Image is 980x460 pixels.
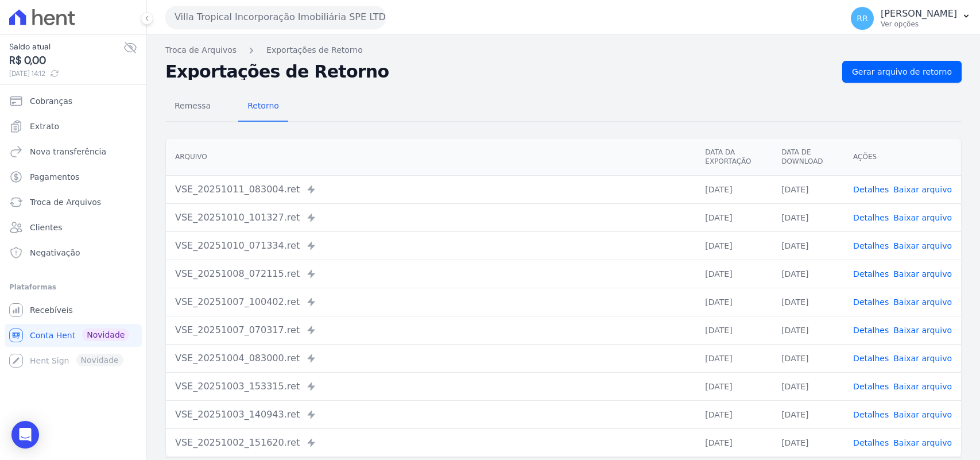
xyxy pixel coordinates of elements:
[857,14,867,22] span: RR
[853,326,889,335] a: Detalhes
[772,203,844,231] td: [DATE]
[696,288,772,316] td: [DATE]
[9,280,137,294] div: Plataformas
[772,400,844,428] td: [DATE]
[166,138,696,176] th: Arquivo
[175,380,687,393] div: VSE_20251003_153315.ret
[165,44,237,56] a: Troca de Arquivos
[5,241,142,264] a: Negativação
[772,288,844,316] td: [DATE]
[696,316,772,344] td: [DATE]
[696,203,772,231] td: [DATE]
[9,53,123,68] span: R$ 0,00
[853,185,889,194] a: Detalhes
[165,92,220,122] a: Remessa
[853,213,889,222] a: Detalhes
[853,410,889,419] a: Detalhes
[175,436,687,450] div: VSE_20251002_151620.ret
[853,269,889,279] a: Detalhes
[238,92,288,122] a: Retorno
[696,344,772,372] td: [DATE]
[9,68,123,79] span: [DATE] 14:12
[165,44,962,56] nav: Breadcrumb
[772,316,844,344] td: [DATE]
[11,421,39,449] div: Open Intercom Messenger
[9,41,123,53] span: Saldo atual
[165,6,386,29] button: Villa Tropical Incorporação Imobiliária SPE LTDA
[5,216,142,239] a: Clientes
[893,269,952,279] a: Baixar arquivo
[175,408,687,422] div: VSE_20251003_140943.ret
[853,241,889,250] a: Detalhes
[5,324,142,347] a: Conta Hent Novidade
[175,239,687,253] div: VSE_20251010_071334.ret
[30,146,106,157] span: Nova transferência
[772,260,844,288] td: [DATE]
[772,372,844,400] td: [DATE]
[893,241,952,250] a: Baixar arquivo
[853,297,889,307] a: Detalhes
[266,44,363,56] a: Exportações de Retorno
[30,330,75,341] span: Conta Hent
[5,140,142,163] a: Nova transferência
[5,115,142,138] a: Extrato
[772,231,844,260] td: [DATE]
[842,61,962,83] a: Gerar arquivo de retorno
[175,211,687,225] div: VSE_20251010_101327.ret
[853,438,889,447] a: Detalhes
[842,2,980,34] button: RR [PERSON_NAME] Ver opções
[30,222,62,233] span: Clientes
[696,428,772,457] td: [DATE]
[5,165,142,188] a: Pagamentos
[241,94,286,117] span: Retorno
[696,231,772,260] td: [DATE]
[772,175,844,203] td: [DATE]
[696,372,772,400] td: [DATE]
[893,354,952,363] a: Baixar arquivo
[881,8,957,20] p: [PERSON_NAME]
[852,66,952,78] span: Gerar arquivo de retorno
[893,438,952,447] a: Baixar arquivo
[175,183,687,196] div: VSE_20251011_083004.ret
[696,400,772,428] td: [DATE]
[30,171,79,183] span: Pagamentos
[893,382,952,391] a: Baixar arquivo
[175,351,687,365] div: VSE_20251004_083000.ret
[844,138,961,176] th: Ações
[175,323,687,337] div: VSE_20251007_070317.ret
[893,213,952,222] a: Baixar arquivo
[9,90,137,372] nav: Sidebar
[853,354,889,363] a: Detalhes
[772,138,844,176] th: Data de Download
[5,299,142,322] a: Recebíveis
[30,121,59,132] span: Extrato
[772,428,844,457] td: [DATE]
[30,247,80,258] span: Negativação
[696,138,772,176] th: Data da Exportação
[893,185,952,194] a: Baixar arquivo
[165,64,833,80] h2: Exportações de Retorno
[696,175,772,203] td: [DATE]
[893,297,952,307] a: Baixar arquivo
[772,344,844,372] td: [DATE]
[175,295,687,309] div: VSE_20251007_100402.ret
[893,326,952,335] a: Baixar arquivo
[696,260,772,288] td: [DATE]
[5,90,142,113] a: Cobranças
[30,95,72,107] span: Cobranças
[30,196,101,208] span: Troca de Arquivos
[168,94,218,117] span: Remessa
[881,20,957,29] p: Ver opções
[5,191,142,214] a: Troca de Arquivos
[82,328,129,341] span: Novidade
[893,410,952,419] a: Baixar arquivo
[175,267,687,281] div: VSE_20251008_072115.ret
[853,382,889,391] a: Detalhes
[30,304,73,316] span: Recebíveis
